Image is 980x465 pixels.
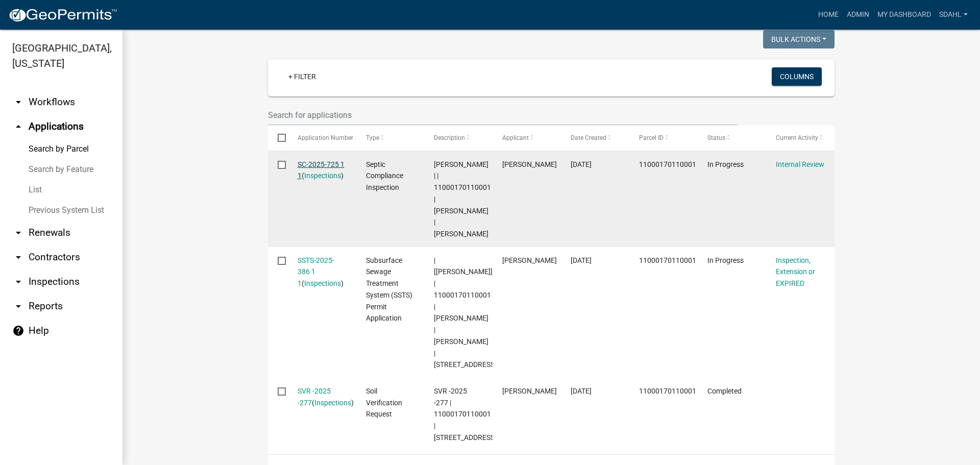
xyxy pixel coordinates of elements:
span: 08/19/2025 [571,387,592,395]
span: SVR -2025 -277 | 11000170110001 | 31340 CO HWY 73 [434,387,497,442]
a: Inspection, Extension or EXPIRED [776,256,815,288]
a: Home [814,5,843,25]
span: Scott M Ellingson [502,387,557,395]
i: arrow_drop_down [12,251,24,263]
i: arrow_drop_down [12,300,24,312]
div: ( ) [298,255,347,289]
i: arrow_drop_down [12,227,24,239]
span: Type [366,134,379,141]
span: Sheila Dahl | | 11000170110001 | CHAD L ZERR | LORA ZERR [434,160,491,238]
datatable-header-cell: Parcel ID [629,126,698,150]
span: Current Activity [776,134,818,141]
a: Inspections [304,279,341,287]
span: 08/30/2025 [571,256,592,264]
span: Date Created [571,134,606,141]
div: ( ) [298,159,347,182]
datatable-header-cell: Applicant [493,126,561,150]
span: Application Number [298,134,353,141]
span: | [Alexis Newark] | 11000170110001 | CHAD L ZERR | LORA ZERR | 31340 CO HWY 73 [434,256,497,369]
datatable-header-cell: Application Number [287,126,356,150]
a: sdahl [935,5,972,25]
a: My Dashboard [873,5,935,25]
span: Applicant [502,134,529,141]
a: SC-2025-725 1 1 [298,160,345,180]
a: SVR -2025 -277 [298,387,331,407]
i: help [12,325,24,337]
span: Status [707,134,725,141]
datatable-header-cell: Status [698,126,766,150]
span: Completed [707,387,742,395]
a: Admin [843,5,873,25]
span: Scott M Ellingson [502,256,557,264]
span: Scott M Ellingson [502,160,557,168]
span: Parcel ID [639,134,664,141]
a: + Filter [280,67,324,86]
button: Columns [772,67,822,86]
span: 11000170110001 [639,387,696,395]
i: arrow_drop_down [12,276,24,288]
a: Internal Review [776,160,824,168]
span: In Progress [707,256,744,264]
span: 11000170110001 [639,256,696,264]
span: 11000170110001 [639,160,696,168]
span: In Progress [707,160,744,168]
a: Inspections [314,399,351,407]
datatable-header-cell: Select [268,126,287,150]
span: Subsurface Sewage Treatment System (SSTS) Permit Application [366,256,412,323]
span: 10/14/2025 [571,160,592,168]
span: Septic Compliance Inspection [366,160,403,192]
datatable-header-cell: Type [356,126,424,150]
input: Search for applications [268,105,738,126]
span: Description [434,134,465,141]
a: Inspections [304,172,341,180]
span: Soil Verification Request [366,387,402,419]
button: Bulk Actions [763,30,835,48]
div: ( ) [298,385,347,409]
a: SSTS-2025-386 1 1 [298,256,334,288]
i: arrow_drop_down [12,96,24,108]
datatable-header-cell: Description [424,126,493,150]
datatable-header-cell: Current Activity [766,126,835,150]
datatable-header-cell: Date Created [561,126,629,150]
i: arrow_drop_up [12,120,24,133]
